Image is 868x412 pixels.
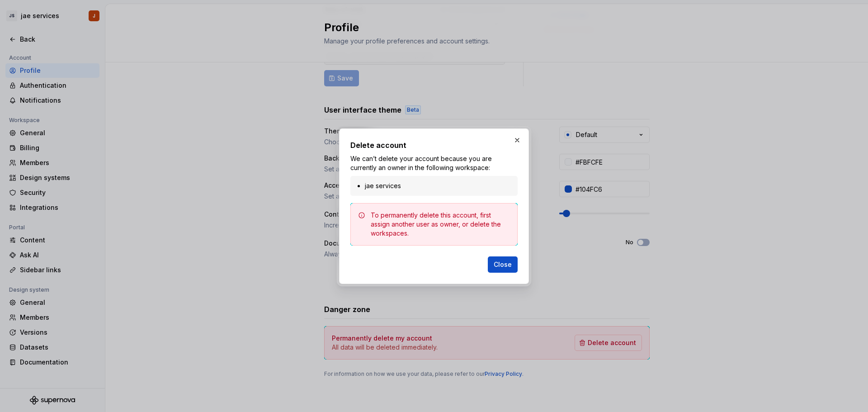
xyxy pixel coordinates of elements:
[371,211,510,238] div: To permanently delete this account, first assign another user as owner, or delete the workspaces.
[488,256,518,273] button: Close
[350,140,518,151] h2: Delete account
[365,181,512,190] li: jae services
[494,260,512,269] span: Close
[350,154,518,196] div: We can’t delete your account because you are currently an owner in the following workspace:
